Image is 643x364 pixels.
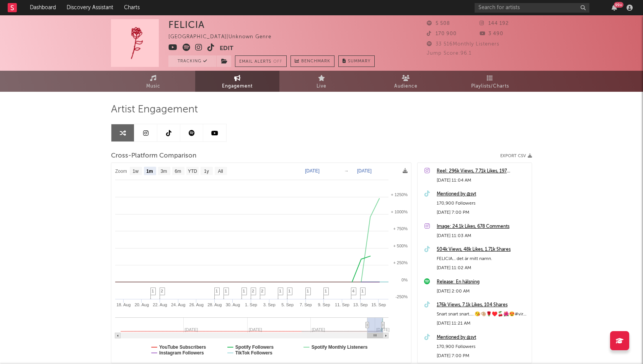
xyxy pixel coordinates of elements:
div: [DATE] 11:03 AM [437,231,528,240]
span: 1 [279,289,281,293]
a: Engagement [195,71,279,92]
text: + 250% [393,260,408,265]
em: Off [273,60,282,64]
text: [DATE] [305,168,320,174]
a: Benchmark [290,55,335,67]
a: Image: 24.1k Likes, 678 Comments [437,222,528,231]
span: Benchmark [301,57,330,66]
span: 5 508 [427,21,450,26]
text: 9. Sep [318,302,330,307]
text: All [218,169,223,174]
div: 170,900 Followers [437,342,528,351]
div: [DATE] 2:00 AM [437,287,528,296]
text: Spotify Monthly Listeners [312,344,368,350]
button: Summary [338,55,375,67]
text: → [344,168,349,174]
text: YouTube Subscribers [159,344,206,350]
div: [DATE] 7:00 PM [437,208,528,217]
text: 24. Aug [171,302,185,307]
span: Jump Score: 96.1 [427,51,472,56]
text: + 500% [393,244,408,248]
text: 1. Sep [245,302,257,307]
text: TikTok Followers [235,350,273,356]
span: 2 [261,289,263,293]
text: Instagram Followers [159,350,204,356]
text: + 1000% [391,210,408,214]
div: 99 + [614,2,623,8]
text: 28. Aug [207,302,222,307]
span: 1 [243,289,245,293]
text: 11. Sep [335,302,349,307]
span: Artist Engagement [111,105,198,114]
a: Mentioned by @svt [437,333,528,342]
span: 1 [288,289,290,293]
a: 176k Views, 7.1k Likes, 104 Shares [437,301,528,310]
input: Search for artists [475,3,589,13]
text: -250% [395,294,408,299]
span: Cross-Platform Comparison [111,151,196,161]
span: Engagement [222,82,253,91]
span: Music [146,82,160,91]
span: 1 [225,289,227,293]
div: [DATE] 11:04 AM [437,176,528,185]
text: 20. Aug [135,302,149,307]
span: Summary [348,59,370,63]
div: [DATE] 7:00 PM [437,351,528,361]
span: Audience [394,82,418,91]
text: [DATE] [357,168,372,174]
text: 5. Sep [281,302,294,307]
text: + 1250% [391,192,408,197]
span: 1 [361,289,364,293]
span: 2 [161,289,163,293]
a: Reel: 296k Views, 7.71k Likes, 197 Comments [437,167,528,176]
span: 144 192 [480,21,509,26]
div: [GEOGRAPHIC_DATA] | Unknown Genre [168,32,280,42]
text: 1w [133,169,139,174]
button: Tracking [168,55,216,67]
text: Spotify Followers [235,344,274,350]
text: 15. Sep [371,302,386,307]
a: Playlists/Charts [448,71,532,92]
text: 1m [146,169,153,174]
button: 99+ [612,5,617,11]
text: 3m [161,169,167,174]
button: Edit [220,44,233,53]
text: 7. Sep [300,302,312,307]
span: 1 [307,289,309,293]
text: 30. Aug [226,302,240,307]
div: FELICIA… det är mitt namn. [437,254,528,263]
div: FELICIA [168,19,205,30]
span: Playlists/Charts [471,82,509,91]
span: 2 [252,289,254,293]
div: 170,900 Followers [437,199,528,208]
a: 504k Views, 48k Likes, 1.71k Shares [437,245,528,254]
text: 26. Aug [189,302,204,307]
text: 1y [204,169,209,174]
a: Release: En hälsning [437,278,528,287]
text: 3. Sep [263,302,276,307]
text: Zoom [115,169,127,174]
a: Audience [364,71,448,92]
text: 18. Aug [116,302,131,307]
a: Mentioned by @svt [437,190,528,199]
div: [DATE] 11:21 AM [437,319,528,328]
span: 1 [215,289,218,293]
span: Live [317,82,326,91]
text: [DATE] [376,327,390,332]
span: 3 490 [480,31,503,36]
text: 22. Aug [153,302,167,307]
span: 4 [352,289,354,293]
span: 170 900 [427,31,457,36]
div: Snart snart snart…..😘🤏🏼🌹♥️🍒🌺😍#viral #fördig #musik #foryou [437,310,528,319]
a: Live [279,71,364,92]
span: 1 [325,289,327,293]
span: 33 516 Monthly Listeners [427,42,499,47]
text: 0% [401,278,408,282]
button: Email AlertsOff [235,55,287,67]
